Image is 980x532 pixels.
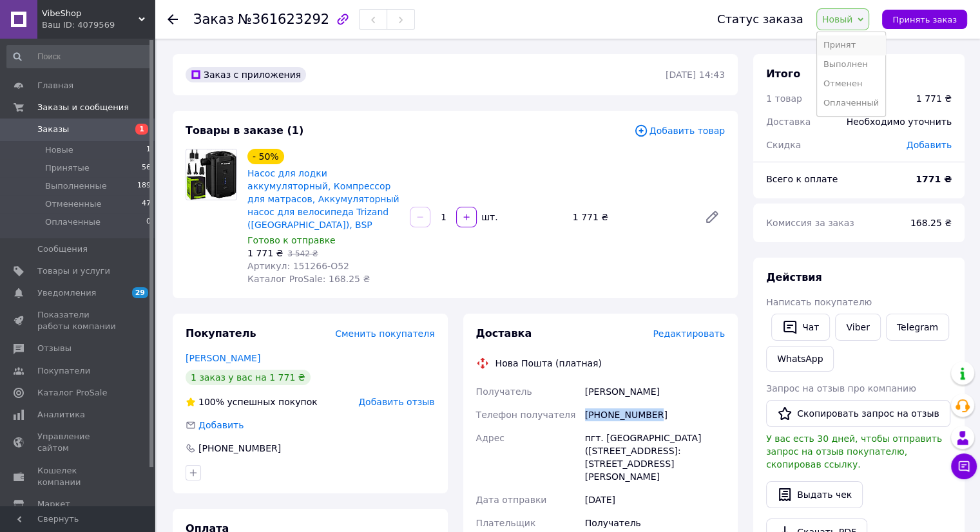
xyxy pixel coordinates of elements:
button: Чат с покупателем [951,453,977,479]
span: Аналитика [37,409,85,421]
span: Плательщик [476,518,536,528]
div: пгт. [GEOGRAPHIC_DATA] ([STREET_ADDRESS]: [STREET_ADDRESS][PERSON_NAME] [582,426,727,488]
span: Добавить товар [634,124,725,138]
span: Артикул: 151266-O52 [247,261,349,271]
div: [DATE] [582,488,727,511]
span: Итого [766,68,800,80]
span: Заказ [193,12,234,27]
button: Чат [771,314,830,341]
span: Каталог ProSale [37,387,107,399]
span: Новые [45,144,73,156]
span: Добавить [907,140,952,150]
div: Необходимо уточнить [839,108,959,136]
span: 1 [135,124,148,135]
span: Управление сайтом [37,431,119,454]
div: Вернуться назад [168,13,178,26]
div: [PHONE_NUMBER] [197,442,282,455]
span: Товары в заказе (1) [186,124,303,137]
div: 1 771 ₴ [916,92,952,105]
span: Написать покупателю [766,297,872,307]
span: Выполненные [45,180,107,192]
div: Ваш ID: 4079569 [42,19,155,31]
span: Товары и услуги [37,265,110,277]
span: Редактировать [653,328,725,339]
span: 29 [132,287,148,298]
span: Добавить [198,420,244,430]
div: Статус заказа [717,13,803,26]
span: Кошелек компании [37,465,119,488]
span: Покупатели [37,365,90,377]
span: 100% [198,397,224,407]
span: Принятые [45,162,90,174]
span: Оплаченные [45,216,101,228]
span: Действия [766,271,822,283]
a: WhatsApp [766,346,834,372]
span: 47 [142,198,151,210]
b: 1771 ₴ [916,174,952,184]
div: - 50% [247,149,284,164]
span: Новый [822,14,853,24]
span: Запрос на отзыв про компанию [766,383,916,394]
span: Комиссия за заказ [766,218,854,228]
input: Поиск [6,45,152,68]
li: Принят [817,35,885,55]
li: Оплаченный [817,93,885,113]
li: Выполнен [817,55,885,74]
span: Готово к отправке [247,235,336,245]
span: Покупатель [186,327,256,339]
span: Маркет [37,499,70,510]
span: 1 771 ₴ [247,248,283,258]
span: Дата отправки [476,495,547,505]
span: 3 542 ₴ [287,249,318,258]
span: Сменить покупателя [335,328,434,339]
span: Заказы [37,124,69,135]
a: Viber [835,314,880,341]
button: Скопировать запрос на отзыв [766,400,950,427]
span: Доставка [476,327,532,339]
a: Редактировать [699,204,725,230]
span: VibeShop [42,8,139,19]
a: Telegram [886,314,949,341]
span: 1 товар [766,93,802,104]
span: Получатель [476,386,532,397]
span: 189 [137,180,151,192]
span: 1 [146,144,151,156]
span: У вас есть 30 дней, чтобы отправить запрос на отзыв покупателю, скопировав ссылку. [766,433,942,470]
time: [DATE] 14:43 [666,70,725,80]
div: [PHONE_NUMBER] [582,403,727,426]
span: Заказы и сообщения [37,102,129,113]
div: 1 заказ у вас на 1 771 ₴ [186,370,311,385]
span: Телефон получателя [476,410,576,420]
div: Нова Пошта (платная) [492,357,605,370]
img: Насос для лодки аккумуляторный, Компрессор для матрасов, Аккумуляторный насос для велосипеда Triz... [186,149,236,200]
span: 0 [146,216,151,228]
span: Главная [37,80,73,91]
li: Отменен [817,74,885,93]
span: Скидка [766,140,801,150]
span: Сообщения [37,243,88,255]
span: Отмененные [45,198,101,210]
div: успешных покупок [186,395,318,408]
span: №361623292 [238,12,329,27]
span: Всего к оплате [766,174,838,184]
span: Отзывы [37,343,72,354]
button: Выдать чек [766,481,863,508]
span: Добавить отзыв [358,397,434,407]
span: Доставка [766,117,811,127]
div: 1 771 ₴ [568,208,694,226]
a: Насос для лодки аккумуляторный, Компрессор для матрасов, Аккумуляторный насос для велосипеда Triz... [247,168,399,230]
div: шт. [478,211,499,223]
span: Адрес [476,433,504,443]
button: Принять заказ [882,10,967,29]
span: 56 [142,162,151,174]
div: Заказ с приложения [186,67,306,82]
span: Каталог ProSale: 168.25 ₴ [247,274,370,284]
span: Принять заказ [892,15,957,24]
span: Показатели работы компании [37,309,119,332]
div: [PERSON_NAME] [582,380,727,403]
a: [PERSON_NAME] [186,353,260,363]
span: Уведомления [37,287,96,299]
span: 168.25 ₴ [910,218,952,228]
